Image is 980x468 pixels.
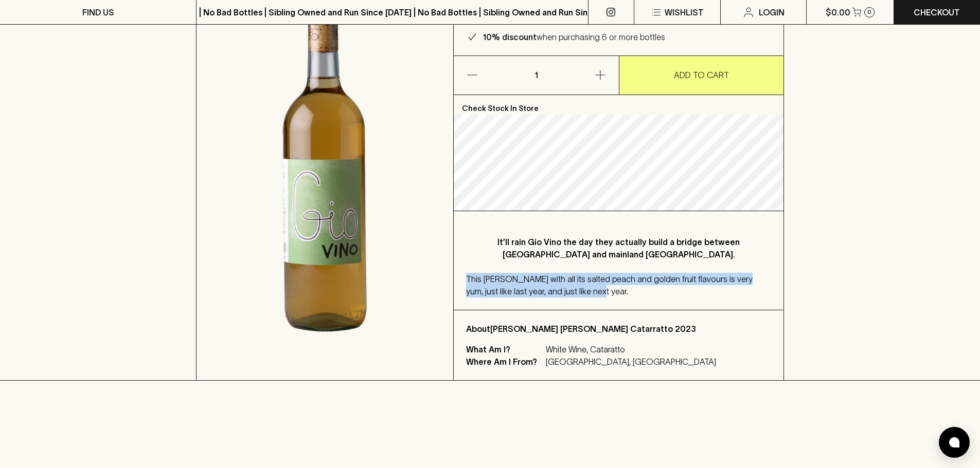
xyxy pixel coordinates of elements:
[524,56,548,95] p: 1
[546,355,716,368] p: [GEOGRAPHIC_DATA], [GEOGRAPHIC_DATA]
[466,343,543,355] p: What Am I?
[674,69,729,81] p: ADD TO CART
[665,6,704,18] p: Wishlist
[466,323,771,335] p: About [PERSON_NAME] [PERSON_NAME] Catarratto 2023
[466,355,543,368] p: Where Am I From?
[759,6,785,18] p: Login
[546,343,716,355] p: White Wine, Cataratto
[619,56,784,95] button: ADD TO CART
[483,32,537,42] b: 10% discount
[867,9,871,15] p: 0
[82,6,114,18] p: FIND US
[454,95,783,115] p: Check Stock In Store
[826,6,850,18] p: $0.00
[466,274,753,296] span: This [PERSON_NAME] with all its salted peach and golden fruit flavours is very yum, just like las...
[914,6,960,18] p: Checkout
[949,437,959,447] img: bubble-icon
[487,236,751,260] p: It’ll rain Gio Vino the day they actually build a bridge between [GEOGRAPHIC_DATA] and mainland [...
[483,31,665,43] p: when purchasing 6 or more bottles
